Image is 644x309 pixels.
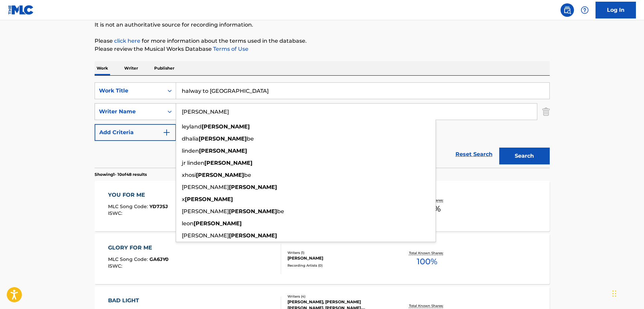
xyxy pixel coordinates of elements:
[182,184,229,190] span: [PERSON_NAME]
[108,297,169,305] div: BAD LIGHT
[95,82,550,168] form: Search Form
[287,263,389,268] div: Recording Artists ( 0 )
[95,37,550,45] p: Please for more information about the terms used in the database.
[108,191,168,199] div: YOU FOR ME
[196,172,244,178] strong: [PERSON_NAME]
[95,171,147,178] p: Showing 1 - 10 of 48 results
[185,196,233,202] strong: [PERSON_NAME]
[114,38,140,44] a: click here
[152,61,176,75] p: Publisher
[182,220,194,227] span: leon
[199,136,247,142] strong: [PERSON_NAME]
[199,148,247,154] strong: [PERSON_NAME]
[277,208,284,215] span: be
[409,250,445,256] p: Total Known Shares:
[108,203,149,209] span: MLC Song Code :
[194,220,242,227] strong: [PERSON_NAME]
[182,148,199,154] span: linden
[229,232,277,239] strong: [PERSON_NAME]
[578,3,591,17] div: Help
[95,45,550,53] p: Please review the Musical Works Database
[229,184,277,190] strong: [PERSON_NAME]
[542,103,550,120] img: Delete Criterion
[202,123,250,130] strong: [PERSON_NAME]
[182,172,196,178] span: xhosi
[99,87,160,95] div: Work Title
[95,61,110,75] p: Work
[95,181,550,231] a: YOU FOR MEMLC Song Code:YD7JSJISWC:Writers (3)[PERSON_NAME], [PERSON_NAME] [PERSON_NAME], [PERSON...
[596,2,636,18] a: Log In
[212,46,248,52] a: Terms of Use
[610,277,644,309] iframe: Chat Widget
[182,208,229,215] span: [PERSON_NAME]
[561,3,574,17] a: Public Search
[287,255,389,261] div: [PERSON_NAME]
[8,5,34,15] img: MLC Logo
[163,128,171,137] img: 9d2ae6d4665cec9f34b9.svg
[108,210,124,216] span: ISWC :
[108,256,149,262] span: MLC Song Code :
[182,136,199,142] span: dhalia
[229,208,277,215] strong: [PERSON_NAME]
[182,160,204,166] span: jr linden
[581,6,589,14] img: help
[417,256,437,268] span: 100 %
[409,303,445,308] p: Total Known Shares:
[182,232,229,239] span: [PERSON_NAME]
[149,203,168,209] span: YD7JSJ
[95,234,550,284] a: GLORY FOR MEMLC Song Code:GA6JY0ISWC:Writers (1)[PERSON_NAME]Recording Artists (0)Total Known Sha...
[287,250,389,255] div: Writers ( 1 )
[499,148,550,164] button: Search
[244,172,251,178] span: be
[122,61,140,75] p: Writer
[182,123,202,130] span: leyland
[563,6,571,14] img: search
[204,160,252,166] strong: [PERSON_NAME]
[247,136,254,142] span: be
[108,263,124,269] span: ISWC :
[452,147,496,162] a: Reset Search
[99,108,160,116] div: Writer Name
[108,244,169,252] div: GLORY FOR ME
[612,283,616,304] div: Drag
[95,21,550,29] p: It is not an authoritative source for recording information.
[287,294,389,299] div: Writers ( 4 )
[149,256,169,262] span: GA6JY0
[182,196,185,202] span: x
[95,124,176,141] button: Add Criteria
